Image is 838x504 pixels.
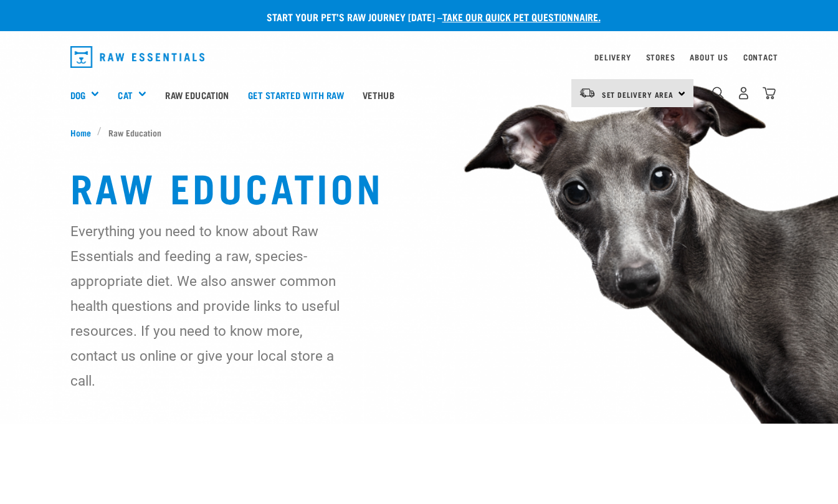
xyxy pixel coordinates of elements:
[70,126,768,139] nav: breadcrumbs
[118,88,132,102] a: Cat
[579,87,596,98] img: van-moving.png
[594,55,631,59] a: Delivery
[239,70,353,120] a: Get started with Raw
[743,55,778,59] a: Contact
[646,55,675,59] a: Stores
[70,46,205,68] img: Raw Essentials Logo
[70,219,350,393] p: Everything you need to know about Raw Essentials and feeding a raw, species-appropriate diet. We ...
[690,55,728,59] a: About Us
[70,126,98,139] a: Home
[737,87,750,100] img: user.png
[602,92,674,97] span: Set Delivery Area
[442,14,601,19] a: take our quick pet questionnaire.
[70,164,768,209] h1: Raw Education
[763,87,776,100] img: home-icon@2x.png
[712,87,724,98] img: home-icon-1@2x.png
[60,41,778,73] nav: dropdown navigation
[353,70,404,120] a: Vethub
[70,126,91,139] span: Home
[156,70,238,120] a: Raw Education
[70,88,85,102] a: Dog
